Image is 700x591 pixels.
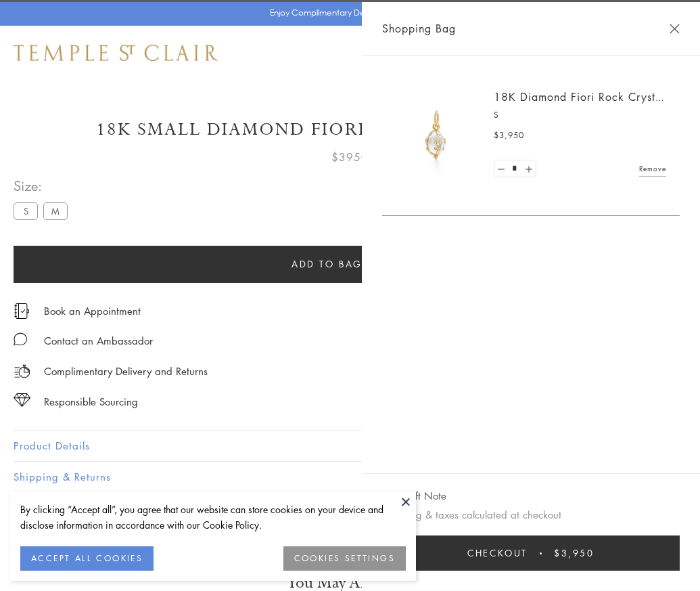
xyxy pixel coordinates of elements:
button: Add to bag [14,246,640,283]
h1: 18K Small Diamond Fiori Rock Crystal Amulet [14,118,686,141]
img: icon_appointment.svg [14,303,30,319]
a: Set quantity to 2 [521,160,535,177]
p: Enjoy Complimentary Delivery & Returns [270,6,423,20]
p: Shipping & taxes calculated at checkout [382,506,680,523]
img: Temple St. Clair [14,45,218,61]
button: Checkout $3,950 [382,535,680,571]
a: Set quantity to 0 [494,160,508,177]
div: Contact an Ambassador [44,332,153,349]
img: MessageIcon-01_2.svg [14,332,27,346]
button: Add Gift Note [382,487,446,504]
span: $3,950 [494,129,524,142]
div: Responsible Sourcing [44,393,138,410]
div: By clicking “Accept all”, you agree that our website can store cookies on your device and disclos... [20,502,406,533]
label: S [14,202,38,219]
label: M [43,202,68,219]
span: $3950 [331,148,369,166]
img: icon_delivery.svg [14,363,30,380]
button: ACCEPT ALL COOKIES [20,546,154,571]
button: COOKIES SETTINGS [283,546,406,571]
button: Shipping & Returns [14,462,686,492]
p: Complimentary Delivery and Returns [44,363,208,380]
span: Size: [14,175,73,197]
a: Book an Appointment [44,303,141,318]
img: P51889-E11FIORI [396,95,477,176]
a: Remove [639,161,666,176]
img: icon_sourcing.svg [14,393,30,407]
span: $3,950 [554,546,594,561]
p: S [494,108,666,122]
span: Checkout [467,546,528,561]
span: Add to bag [291,257,363,271]
button: Close Shopping Bag [670,24,680,34]
span: Shopping Bag [382,20,456,37]
button: Product Details [14,431,686,461]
